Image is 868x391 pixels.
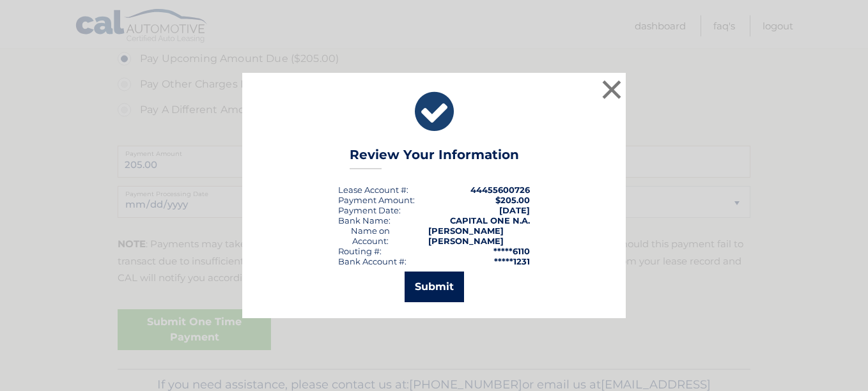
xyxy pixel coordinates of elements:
[405,272,464,302] button: Submit
[338,226,403,246] div: Name on Account:
[338,215,391,226] div: Bank Name:
[428,226,504,246] strong: [PERSON_NAME] [PERSON_NAME]
[338,205,399,215] span: Payment Date
[450,215,530,226] strong: CAPITAL ONE N.A.
[338,246,382,256] div: Routing #:
[350,147,519,169] h3: Review Your Information
[499,205,530,215] span: [DATE]
[470,185,530,195] strong: 44455600726
[338,205,401,215] div: :
[495,195,530,205] span: $205.00
[338,256,407,266] div: Bank Account #:
[338,195,415,205] div: Payment Amount:
[599,77,624,102] button: ×
[338,185,408,195] div: Lease Account #:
